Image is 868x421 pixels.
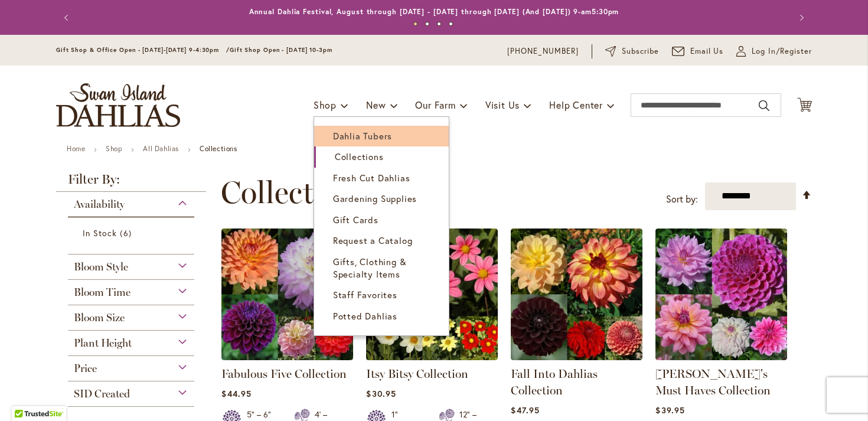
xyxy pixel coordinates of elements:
span: Staff Favorites [333,289,397,301]
a: Home [67,144,85,153]
span: Request a Catalog [333,234,413,246]
span: Availability [74,198,125,211]
span: $44.95 [221,388,251,399]
span: Gift Shop Open - [DATE] 10-3pm [230,46,332,54]
label: Sort by: [666,188,698,210]
strong: Filter By: [56,173,206,192]
iframe: Launch Accessibility Center [9,379,42,412]
a: Fall Into Dahlias Collection [511,351,642,363]
img: Fall Into Dahlias Collection [511,229,642,360]
a: In Stock 6 [83,227,182,239]
span: Log In/Register [752,45,812,57]
a: All Dahlias [143,144,179,153]
a: Gift Cards [314,210,449,230]
span: Fresh Cut Dahlias [333,172,410,184]
a: Fall Into Dahlias Collection [511,367,598,397]
span: Gardening Supplies [333,192,417,204]
button: 3 of 4 [437,22,441,26]
span: Email Us [690,45,724,57]
a: [PHONE_NUMBER] [507,45,579,57]
img: Fabulous Five Collection [221,229,353,360]
span: $39.95 [655,404,684,416]
span: Bloom Size [74,311,125,324]
a: Fabulous Five Collection [221,351,353,363]
span: Potted Dahlias [333,310,397,322]
button: 1 of 4 [413,22,417,26]
a: store logo [56,83,180,127]
button: 2 of 4 [425,22,429,26]
a: Log In/Register [736,45,812,57]
span: Bloom Time [74,286,130,299]
span: Subscribe [622,45,659,57]
button: 4 of 4 [449,22,453,26]
span: Visit Us [485,99,520,111]
span: Collections [221,175,368,210]
span: New [366,99,386,111]
a: Heather's Must Haves Collection [655,351,787,363]
span: In Stock [83,227,117,239]
span: Dahlia Tubers [333,130,392,142]
a: Fabulous Five Collection [221,367,347,381]
span: Gift Shop & Office Open - [DATE]-[DATE] 9-4:30pm / [56,46,230,54]
a: Subscribe [605,45,659,57]
a: [PERSON_NAME]'s Must Haves Collection [655,367,771,397]
span: Plant Height [74,337,132,350]
span: Price [74,362,97,375]
a: Email Us [672,45,724,57]
span: 6 [120,227,134,239]
span: Collections [335,151,384,162]
a: Annual Dahlia Festival, August through [DATE] - [DATE] through [DATE] (And [DATE]) 9-am5:30pm [249,7,619,16]
strong: Collections [200,144,237,153]
span: Our Farm [415,99,455,111]
a: Shop [106,144,122,153]
a: Itsy Bitsy Collection [366,367,468,381]
span: Gifts, Clothing & Specialty Items [333,256,407,280]
span: SID Created [74,387,130,400]
button: Previous [56,6,80,30]
span: $47.95 [511,404,539,416]
button: Next [788,6,812,30]
span: Help Center [549,99,603,111]
img: Heather's Must Haves Collection [655,229,787,360]
span: Shop [314,99,337,111]
span: $30.95 [366,388,396,399]
span: Bloom Style [74,260,128,273]
a: Itsy Bitsy Collection [366,351,498,363]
